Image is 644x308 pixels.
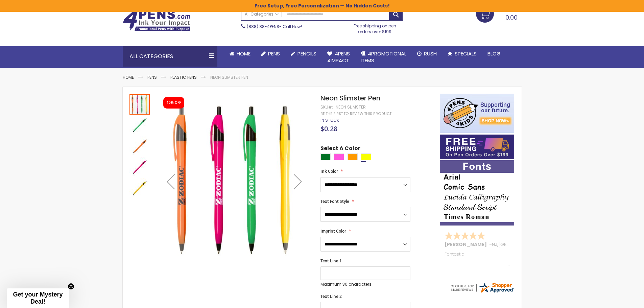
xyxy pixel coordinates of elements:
[347,21,403,34] div: Free shipping on pen orders over $199
[297,50,316,57] span: Pencils
[320,117,339,123] span: In stock
[247,24,302,29] span: - Call Now!
[147,74,157,80] a: Pens
[129,136,150,157] div: Neon Slimster Pen
[320,124,337,133] span: $0.28
[487,50,501,57] span: Blog
[440,135,514,159] img: Free shipping on orders over $199
[327,50,350,64] span: 4Pens 4impact
[361,153,371,160] div: Yellow
[455,50,477,57] span: Specials
[442,46,482,61] a: Specials
[450,282,515,294] img: 4pens.com widget logo
[284,94,311,269] div: Next
[129,178,150,198] img: Neon Slimster Pen
[68,283,74,290] button: Close teaser
[285,46,322,61] a: Pencils
[123,74,134,80] a: Home
[355,46,412,68] a: 4PROMOTIONALITEMS
[334,153,344,160] div: Pink
[476,5,522,22] a: 0.00 0
[320,153,331,160] div: Green
[445,241,489,248] span: [PERSON_NAME]
[320,258,342,264] span: Text Line 1
[7,288,69,308] div: Get your Mystery Deal!Close teaser
[336,104,366,110] div: Neon Slimster
[224,46,256,61] a: Home
[129,115,150,136] div: Neon Slimster Pen
[320,104,333,110] strong: SKU
[489,241,548,248] span: - ,
[167,100,181,105] div: 10% OFF
[237,50,251,57] span: Home
[348,153,358,160] div: Orange
[129,157,150,177] div: Neon Slimster Pen
[440,160,514,226] img: font-personalization-examples
[268,50,280,57] span: Pens
[170,74,197,80] a: Plastic Pens
[445,252,510,266] div: Fantastic
[492,241,497,248] span: NJ
[320,228,346,234] span: Imprint Color
[505,13,518,22] span: 0.00
[123,46,217,67] div: All Categories
[129,157,150,177] img: Neon Slimster Pen
[256,46,285,61] a: Pens
[424,50,437,57] span: Rush
[320,168,338,174] span: Ink Color
[247,24,279,29] a: (888) 88-4PENS
[482,46,506,61] a: Blog
[412,46,442,61] a: Rush
[157,103,312,258] img: Neon Slimster Pen
[129,177,150,198] div: Neon Slimster Pen
[320,198,349,204] span: Text Font Style
[210,75,248,80] li: Neon Slimster Pen
[129,115,150,136] img: Neon Slimster Pen
[157,94,184,269] div: Previous
[498,241,548,248] span: [GEOGRAPHIC_DATA]
[320,145,360,154] span: Select A Color
[123,10,190,31] img: 4Pens Custom Pens and Promotional Products
[245,11,279,17] span: All Categories
[129,94,150,115] div: Neon Slimster Pen
[450,289,515,295] a: 4pens.com certificate URL
[320,111,391,116] a: Be the first to review this product
[320,93,380,103] span: Neon Slimster Pen
[129,136,150,157] img: Neon Slimster Pen
[361,50,406,64] span: 4PROMOTIONAL ITEMS
[320,293,342,299] span: Text Line 2
[241,8,282,20] a: All Categories
[440,94,514,133] img: 4pens 4 kids
[320,118,339,123] div: Availability
[322,46,355,68] a: 4Pens4impact
[320,282,410,287] p: Maximum 30 characters
[13,291,63,305] span: Get your Mystery Deal!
